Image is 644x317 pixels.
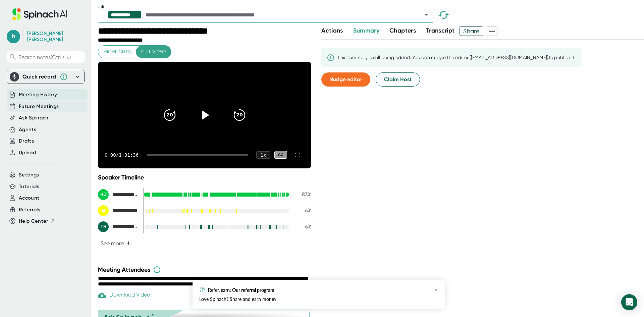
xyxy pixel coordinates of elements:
[105,152,139,158] div: 0:00 / 1:31:36
[321,27,343,34] span: Actions
[98,189,109,200] div: HD
[98,221,138,232] div: Taylor Hudgeons
[19,194,39,202] button: Account
[274,151,287,159] div: CC
[389,27,416,34] span: Chapters
[19,103,59,110] button: Future Meetings
[621,294,637,310] div: Open Intercom Messenger
[353,27,379,34] span: Summary
[19,137,34,145] button: Drafts
[460,26,483,36] button: Share
[22,73,56,80] div: Quick record
[337,55,576,61] div: This summary is still being edited. You can nudge the editor ([EMAIL_ADDRESS][DOMAIN_NAME]) to pu...
[98,189,138,200] div: Herbert Davis
[426,26,455,35] button: Transcript
[98,174,311,181] div: Speaker Timeline
[19,183,39,191] button: Tutorials
[460,25,483,37] span: Share
[329,76,362,83] span: Nudge editor
[321,26,343,35] button: Actions
[98,205,138,216] div: Eddie Irvine
[19,114,49,122] button: Ask Spinach
[376,72,420,87] button: Claim Host
[136,46,171,58] button: Full video
[27,31,77,42] div: Herbert Davis
[422,10,431,19] button: Open
[98,46,136,58] button: Highlights
[141,48,166,56] span: Full video
[18,54,71,60] span: Search notes (Ctrl + K)
[19,91,57,99] button: Meeting History
[10,70,82,84] div: Quick record
[98,221,109,232] div: TH
[7,30,20,43] span: h
[294,223,311,230] div: 6 %
[126,241,131,246] span: +
[19,171,39,179] button: Settings
[256,151,270,159] div: 1 x
[389,26,416,35] button: Chapters
[294,191,311,198] div: 83 %
[19,217,55,225] button: Help Center
[19,149,36,157] button: Upload
[98,292,150,300] div: Download Video
[98,205,109,216] div: EI
[19,126,36,134] button: Agents
[426,27,455,34] span: Transcript
[321,72,370,87] button: Nudge editor
[294,207,311,214] div: 6 %
[353,26,379,35] button: Summary
[104,48,131,56] span: Highlights
[98,237,133,249] button: See more+
[384,75,412,84] span: Claim Host
[98,266,313,274] div: Meeting Attendees
[19,206,40,214] button: Referrals
[19,217,48,225] span: Help Center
